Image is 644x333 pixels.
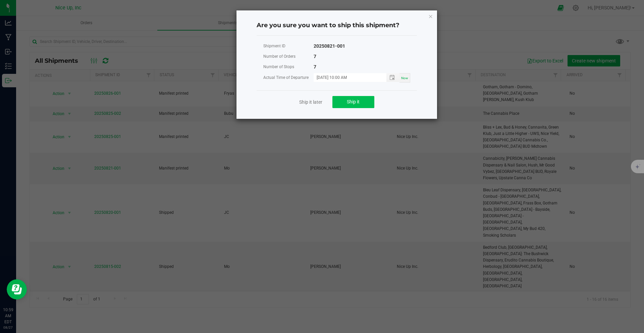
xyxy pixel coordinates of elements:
button: Ship it [332,96,374,108]
span: Toggle popup [386,73,399,82]
iframe: Resource center [7,279,27,299]
div: Shipment ID [263,42,314,50]
div: 20250821-001 [314,42,345,50]
a: Ship it later [299,99,322,105]
button: Close [428,12,433,20]
div: Number of Stops [263,63,314,71]
div: 7 [314,52,316,61]
div: Number of Orders [263,52,314,61]
h4: Are you sure you want to ship this shipment? [257,21,417,30]
div: Actual Time of Departure [263,74,314,82]
div: 7 [314,63,316,71]
span: Ship it [347,99,360,104]
input: MM/dd/yyyy HH:MM a [314,73,379,82]
span: Now [401,76,408,80]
